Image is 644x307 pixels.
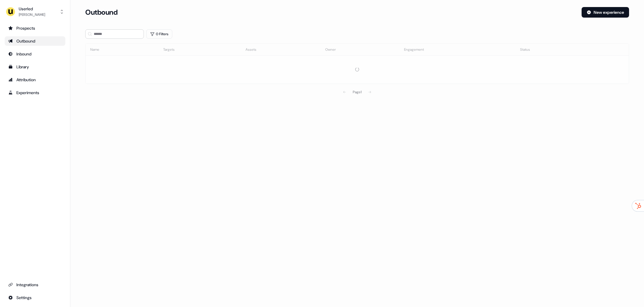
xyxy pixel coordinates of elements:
a: Go to experiments [5,88,65,97]
a: Go to Inbound [5,49,65,59]
div: Library [8,64,62,70]
a: Go to prospects [5,23,65,33]
button: New experience [582,7,629,18]
a: Go to templates [5,62,65,72]
div: Experiments [8,90,62,96]
a: Go to attribution [5,75,65,84]
div: Integrations [8,282,62,288]
div: Attribution [8,77,62,83]
div: Outbound [8,38,62,44]
div: Settings [8,295,62,301]
div: [PERSON_NAME] [19,12,45,18]
div: Prospects [8,25,62,31]
button: 0 Filters [146,29,172,39]
h3: Outbound [85,8,117,17]
a: Go to integrations [5,280,65,289]
div: Userled [19,6,45,12]
a: Go to integrations [5,293,65,302]
button: Userled[PERSON_NAME] [5,5,65,19]
a: Go to outbound experience [5,36,65,46]
div: Inbound [8,51,62,57]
